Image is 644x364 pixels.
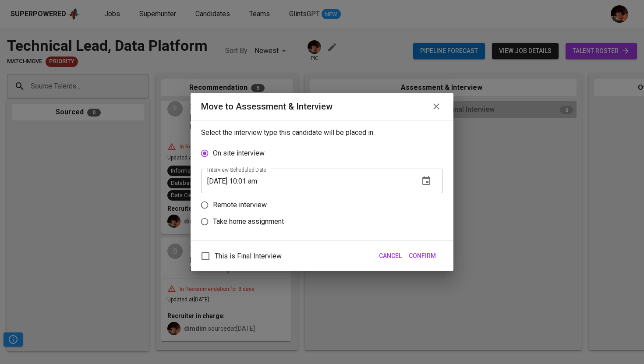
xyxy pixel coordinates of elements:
[213,148,265,159] p: On site interview
[213,200,267,210] p: Remote interview
[213,216,284,227] p: Take home assignment
[215,251,282,262] span: This is Final Interview
[379,251,402,262] span: Cancel
[201,127,443,138] p: Select the interview type this candidate will be placed in:
[375,248,405,264] button: Cancel
[405,248,439,264] button: Confirm
[409,251,436,262] span: Confirm
[201,100,333,113] div: Move to Assessment & Interview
